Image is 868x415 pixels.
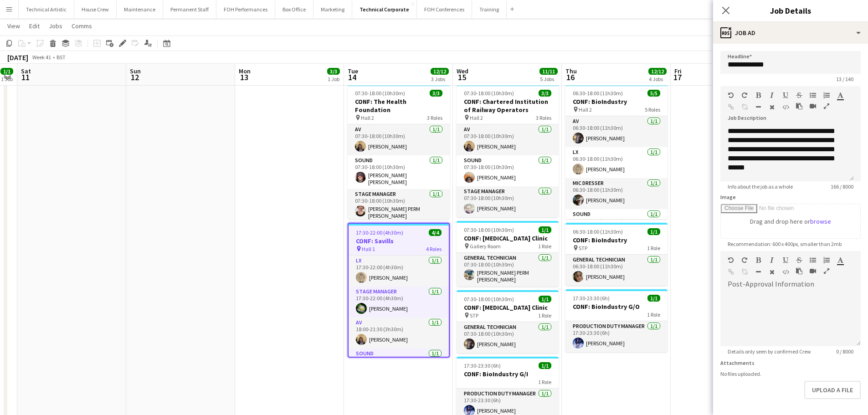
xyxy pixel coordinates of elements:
[361,114,374,121] span: Hall 2
[163,0,216,18] button: Permanent Staff
[457,221,559,287] app-job-card: 07:30-18:00 (10h30m)1/1CONF: [MEDICAL_DATA] Clinic Gallery Room1 RoleGeneral Technician1/107:30-1...
[823,256,830,264] button: Ordered List
[348,84,450,219] div: 07:30-18:00 (10h30m)3/3CONF: The Health Foundation Hall 23 RolesAV1/107:30-18:00 (10h30m)[PERSON_...
[565,289,668,352] div: 17:30-23:30 (6h)1/1CONF: BioIndustry G/O1 RoleProduction Duty Manager1/117:30-23:30 (6h)[PERSON_N...
[573,295,610,302] span: 17:30-23:30 (6h)
[804,381,861,399] button: Upload a file
[565,67,577,75] span: Thu
[457,234,559,242] h3: CONF: [MEDICAL_DATA] Clinic
[239,67,251,75] span: Mon
[782,256,789,264] button: Underline
[275,0,313,18] button: Box Office
[7,53,28,62] div: [DATE]
[349,256,449,287] app-card-role: LX1/117:30-22:00 (4h30m)[PERSON_NAME]
[755,103,761,111] button: Horizontal Line
[19,0,74,18] button: Technical Artistic
[355,90,405,97] span: 07:30-18:00 (10h30m)
[348,223,450,358] app-job-card: 17:30-22:00 (4h30m)4/4CONF: Savills Hall 14 RolesLX1/117:30-22:00 (4h30m)[PERSON_NAME]Stage Manag...
[20,72,31,82] span: 11
[4,20,24,32] a: View
[472,0,507,18] button: Training
[457,370,559,378] h3: CONF: BioIndustry G/I
[539,90,551,97] span: 3/3
[565,84,668,219] div: 06:30-18:00 (11h30m)5/5CONF: BioIndustry Hall 25 RolesAV1/106:30-18:00 (11h30m)[PERSON_NAME]LX1/1...
[349,287,449,318] app-card-role: Stage Manager1/117:30-22:00 (4h30m)[PERSON_NAME]
[431,68,449,75] span: 12/12
[455,72,468,82] span: 15
[823,183,861,190] span: 166 / 8000
[565,236,668,244] h3: CONF: BioIndustry
[417,0,472,18] button: FOH Conferences
[796,92,802,99] button: Strikethrough
[348,124,450,155] app-card-role: AV1/107:30-18:00 (10h30m)[PERSON_NAME]
[470,114,483,121] span: Hall 2
[645,106,660,113] span: 5 Roles
[713,22,868,44] div: Job Ad
[457,186,559,217] app-card-role: Stage Manager1/107:30-18:00 (10h30m)[PERSON_NAME]
[538,243,551,250] span: 1 Role
[539,226,551,233] span: 1/1
[782,103,789,111] button: HTML Code
[49,22,62,30] span: Jobs
[457,124,559,155] app-card-role: AV1/107:30-18:00 (10h30m)[PERSON_NAME]
[346,72,358,82] span: 14
[216,0,275,18] button: FOH Performances
[0,68,13,75] span: 1/1
[349,348,449,382] app-card-role: Sound1/118:00-21:30 (3h30m)
[430,90,442,97] span: 3/3
[539,296,551,302] span: 1/1
[720,241,849,247] span: Recommendation: 600 x 400px, smaller than 2mb
[237,72,251,82] span: 13
[565,97,668,106] h3: CONF: BioIndustry
[540,76,557,82] div: 5 Jobs
[457,84,559,217] app-job-card: 07:30-18:00 (10h30m)3/3CONF: Chartered Institution of Railway Operators Hall 23 RolesAV1/107:30-1...
[457,253,559,287] app-card-role: General Technician1/107:30-18:00 (10h30m)[PERSON_NAME] PERM [PERSON_NAME]
[579,245,587,251] span: STP
[810,102,816,110] button: Insert video
[539,362,551,369] span: 1/1
[755,92,761,99] button: Bold
[564,72,577,82] span: 16
[720,370,861,377] div: No files uploaded.
[464,226,514,233] span: 07:30-18:00 (10h30m)
[7,22,20,30] span: View
[74,0,117,18] button: House Crew
[464,362,501,369] span: 17:30-23:30 (6h)
[348,155,450,189] app-card-role: Sound1/107:30-18:00 (10h30m)[PERSON_NAME] [PERSON_NAME]
[362,246,375,252] span: Hall 1
[579,106,592,113] span: Hall 2
[565,178,668,209] app-card-role: Mic Dresser1/106:30-18:00 (11h30m)[PERSON_NAME]
[348,67,358,75] span: Tue
[810,256,816,264] button: Unordered List
[829,348,861,355] span: 0 / 8000
[741,256,748,264] button: Redo
[327,68,340,75] span: 3/3
[470,312,478,319] span: STP
[1,76,13,82] div: 1 Job
[782,268,789,276] button: HTML Code
[565,321,668,352] app-card-role: Production Duty Manager1/117:30-23:30 (6h)[PERSON_NAME]
[649,76,666,82] div: 4 Jobs
[464,90,514,97] span: 07:30-18:00 (10h30m)
[647,311,660,318] span: 1 Role
[713,5,868,16] h3: Job Details
[565,147,668,178] app-card-role: LX1/106:30-18:00 (11h30m)[PERSON_NAME]
[829,76,861,82] span: 13 / 140
[810,267,816,275] button: Insert video
[457,67,468,75] span: Wed
[720,359,755,366] label: Attachments
[313,0,352,18] button: Marketing
[457,290,559,353] app-job-card: 07:30-18:00 (10h30m)1/1CONF: [MEDICAL_DATA] Clinic STP1 RoleGeneral Technician1/107:30-18:00 (10h...
[565,209,668,243] app-card-role: Sound1/106:30-18:00 (11h30m)
[720,348,818,355] span: Details only seen by confirmed Crew
[769,268,775,276] button: Clear Formatting
[356,229,403,236] span: 17:30-22:00 (4h30m)
[647,90,660,97] span: 5/5
[565,302,668,311] h3: CONF: BioIndustry G/O
[573,228,623,235] span: 06:30-18:00 (11h30m)
[56,54,66,61] div: BST
[426,246,442,252] span: 4 Roles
